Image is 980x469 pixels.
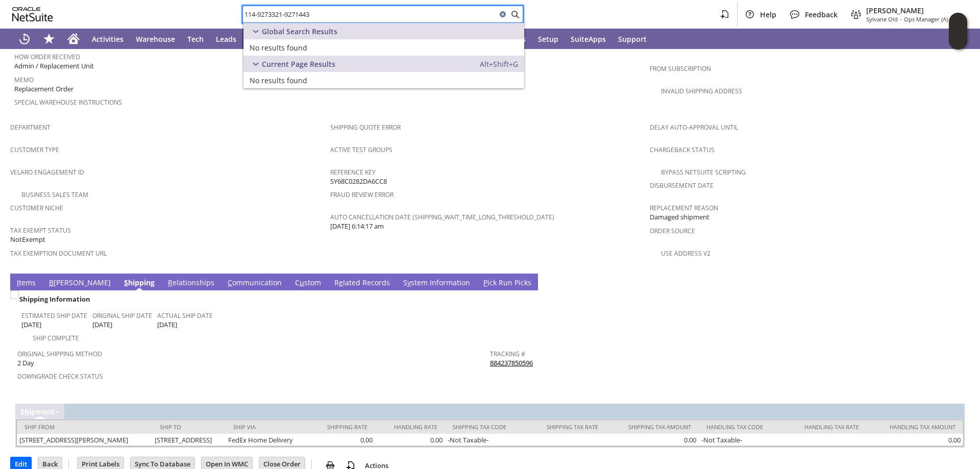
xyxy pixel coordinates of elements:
a: Activities [86,29,130,49]
a: Shipping [121,278,157,289]
a: Fraud Review Error [330,190,394,199]
a: Delay Auto-Approval Until [650,123,738,132]
div: Ship Via [233,423,301,431]
a: Disbursement Date [650,181,714,190]
a: Original Shipping Method [17,350,102,358]
input: Search [243,8,497,20]
span: C [228,278,232,287]
span: Setup [538,34,558,44]
span: Oracle Guided Learning Widget. To move around, please hold and drag [949,32,967,50]
svg: Recent Records [18,33,31,45]
div: Shipping Information [17,292,486,306]
span: Tech [187,34,204,44]
a: Shipment [20,407,55,416]
a: No results found [243,39,524,56]
svg: Search [509,8,521,20]
img: Unchecked [10,290,19,299]
a: Unrolled view on [951,276,964,288]
span: P [483,278,487,287]
a: Home [61,29,86,49]
span: SY68C0282DA6CC8 [330,177,387,186]
a: Customer Type [10,145,59,154]
a: Active Test Groups [330,145,393,154]
div: Handling Rate [383,423,437,431]
a: Auto Cancellation Date (shipping_wait_time_long_threshold_date) [330,213,554,221]
div: Shipping Rate [316,423,367,431]
a: Chargeback Status [650,145,715,154]
svg: Shortcuts [43,33,55,45]
td: [STREET_ADDRESS] [152,434,226,446]
a: Tracking # [490,350,525,358]
a: Tech [181,29,210,49]
div: Handling Tax Rate [792,423,860,431]
a: Replacement reason [650,204,718,212]
div: Handling Tax Code [706,423,776,431]
a: Relationships [165,278,217,289]
span: Ops Manager (A) (F2L) [904,15,962,23]
span: Warehouse [136,34,175,44]
div: Ship To [160,423,218,431]
a: Support [612,29,653,49]
span: Replacement Order [14,84,73,94]
a: Items [14,278,38,289]
div: Shipping Tax Code [453,423,519,431]
a: Communication [225,278,284,289]
span: Leads [216,34,236,44]
a: Pick Run Picks [481,278,534,289]
td: -Not Taxable- [699,434,784,446]
span: [DATE] 6:14:17 am [330,221,384,231]
a: 884237850596 [490,358,533,367]
span: Activities [92,34,124,44]
a: Custom [292,278,324,289]
td: -Not Taxable- [445,434,527,446]
span: Admin / Replacement Unit [14,61,94,71]
span: SuiteApps [571,34,606,44]
a: Customer Niche [10,204,63,212]
td: FedEx Home Delivery [226,434,309,446]
span: R [168,278,173,287]
span: Feedback [805,10,838,19]
span: Global Search Results [262,27,337,36]
span: - [900,15,902,23]
div: Handling Tax Amount [874,423,955,431]
a: No results found [243,72,524,88]
a: Estimated Ship Date [21,311,87,320]
iframe: Click here to launch Oracle Guided Learning Help Panel [949,13,967,50]
a: Related Records [332,278,393,289]
span: [DATE] [21,320,41,330]
span: 2 Day [17,358,34,368]
a: System Information [401,278,473,289]
a: Special Warehouse Instructions [14,98,122,107]
td: 0.00 [867,434,963,446]
a: Invalid Shipping Address [661,87,742,95]
span: e [339,278,343,287]
span: S [124,278,128,287]
a: Business Sales Team [21,190,88,199]
a: From Subscription [650,64,711,73]
svg: logo [12,7,53,21]
span: h [24,407,29,416]
a: Memo [14,76,34,84]
a: Tax Exemption Document URL [10,249,107,258]
span: I [17,278,19,287]
a: Recent Records [12,29,37,49]
a: SuiteApps [565,29,612,49]
a: Downgrade Check Status [17,372,103,381]
span: NotExempt [10,235,45,244]
div: Shortcuts [37,29,61,49]
a: Ship Complete [33,334,79,342]
div: Ship From [24,423,144,431]
span: y [407,278,411,287]
a: Use Address V2 [661,249,710,258]
a: Actual Ship Date [157,311,213,320]
a: Reference Key [330,168,376,177]
td: 0.00 [606,434,698,446]
a: Velaro Engagement ID [10,168,84,177]
span: Sylvane Old [866,15,898,23]
a: Order Source [650,227,695,235]
a: Shipping Quote Error [330,123,401,132]
a: How Order Received [14,53,80,61]
a: Bypass NetSuite Scripting [661,168,746,177]
a: Original Ship Date [92,311,152,320]
span: No results found [250,76,307,85]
